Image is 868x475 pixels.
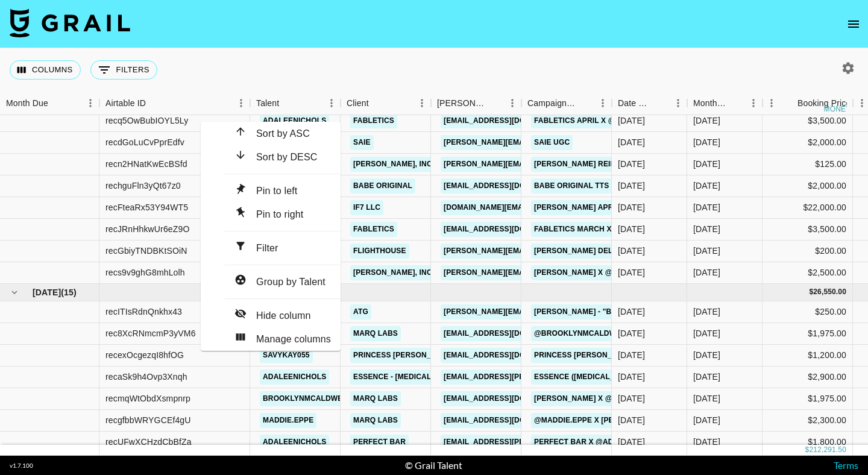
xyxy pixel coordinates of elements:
div: $2,000.00 [763,175,853,197]
div: Campaign (Type) [527,92,577,115]
div: 4/16/2025 [618,201,645,213]
button: Sort [781,95,797,112]
a: Marq Labs [350,391,401,406]
div: 5/22/2025 [618,306,645,318]
a: Princess [PERSON_NAME] x @savykay055 May '25 [531,348,732,363]
div: $1,975.00 [763,388,853,410]
a: brooklynmcaldwell [260,391,354,406]
div: Talent [250,92,341,115]
div: 26,550.00 [813,287,846,297]
div: recq5OwBubIOYL5Ly [105,115,188,127]
div: 5/9/2025 [618,436,645,448]
a: Fabletics March x @adaleenichols [531,222,687,237]
a: Flighthouse [350,244,409,259]
button: Sort [48,95,65,112]
div: $1,975.00 [763,323,853,345]
a: [EMAIL_ADDRESS][PERSON_NAME][DOMAIN_NAME] [441,435,637,450]
div: recaSk9h4Ovp3Xnqh [105,371,187,383]
div: © Grail Talent [405,459,462,471]
div: recexOcgezqI8hfOG [105,349,184,361]
a: Perfect Bar x @adaleenichols [DATE] [531,435,696,450]
a: Essence ([MEDICAL_DATA]) x @adaleenichols [DATE] [531,370,748,385]
ul: Menu [201,122,341,351]
a: adaleenichols [260,370,329,385]
a: Fabletics April x @adaleenichols [531,113,682,128]
a: Fabletics [350,222,397,237]
div: $ [805,445,810,455]
a: [PERSON_NAME] - "Blessings" [531,304,655,319]
div: $1,200.00 [763,345,853,366]
button: Menu [744,94,763,112]
a: Saie [350,135,374,150]
button: Menu [322,94,341,112]
a: IF7 LLC [350,200,383,215]
div: $1,800.00 [763,432,853,453]
button: Menu [81,94,99,112]
a: adaleenichols [260,435,329,450]
div: Apr '25 [693,245,720,257]
div: Month Due [693,92,728,115]
a: [EMAIL_ADDRESS][DOMAIN_NAME] [441,113,576,128]
div: May '25 [693,414,720,426]
div: v 1.7.100 [10,462,33,470]
button: hide children [6,284,23,301]
div: Apr '25 [693,115,720,127]
div: 5/9/2025 [618,349,645,361]
button: Show filters [90,60,157,80]
div: recGbiyTNDBKtSOiN [105,245,187,257]
img: Grail Talent [10,8,130,37]
div: money [824,105,851,113]
button: Sort [146,95,163,112]
div: $2,500.00 [763,262,853,284]
div: Talent [256,92,279,115]
div: Apr '25 [693,223,720,235]
button: Select columns [10,60,81,80]
div: 4/30/2025 [618,245,645,257]
a: [PERSON_NAME] x @brooklynmcaldwell collab [DATE] [531,391,763,406]
button: Sort [652,95,669,112]
a: [PERSON_NAME] Reimbursement [531,157,666,172]
div: Booking Price [797,92,851,115]
a: [PERSON_NAME][EMAIL_ADDRESS][PERSON_NAME][DOMAIN_NAME] [441,244,699,259]
div: Date Created [618,92,652,115]
button: Menu [232,94,250,112]
a: Babe Original TTS x @savykay055 [531,178,675,193]
div: recITIsRdnQnkhx43 [105,306,182,318]
div: 4/28/2025 [618,115,645,127]
div: recJRnHhkwUr6eZ9O [105,223,189,235]
a: [DOMAIN_NAME][EMAIL_ADDRESS][DOMAIN_NAME] [441,200,636,215]
div: recgfbbWRYGCEf4gU [105,414,191,426]
div: [PERSON_NAME] [437,92,486,115]
div: 4/16/2025 [618,158,645,170]
span: Sort by ASC [256,128,310,139]
a: [EMAIL_ADDRESS][PERSON_NAME][PERSON_NAME][DOMAIN_NAME] [441,370,699,385]
div: $2,300.00 [763,410,853,432]
div: Month Due [6,92,48,115]
div: $3,500.00 [763,219,853,241]
a: Marq Labs [350,413,401,428]
div: $2,000.00 [763,132,853,154]
div: May '25 [693,436,720,448]
div: recFteaRx53Y94WT5 [105,201,188,213]
div: $ [809,287,813,297]
div: Airtable ID [105,92,146,115]
div: Client [347,92,369,115]
a: @maddie.eppe x [PERSON_NAME] [DATE] [531,413,693,428]
span: ( 15 ) [61,286,77,298]
button: Menu [594,94,612,112]
span: Pin to left [256,186,297,196]
button: Menu [503,94,521,112]
div: May '25 [693,306,720,318]
span: Pin to right [256,209,303,219]
div: 5/22/2025 [618,371,645,383]
div: May '25 [693,327,720,339]
a: [EMAIL_ADDRESS][DOMAIN_NAME] [441,326,576,341]
div: Apr '25 [693,136,720,148]
a: Princess [PERSON_NAME] USA [350,348,476,363]
div: 4/2/2025 [618,136,645,148]
div: Month Due [687,92,763,115]
a: [PERSON_NAME][EMAIL_ADDRESS][PERSON_NAME][DOMAIN_NAME] [441,135,699,150]
button: Sort [728,95,744,112]
a: [PERSON_NAME] x @juicyjrock [531,265,662,280]
a: maddie.eppe [260,413,316,428]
